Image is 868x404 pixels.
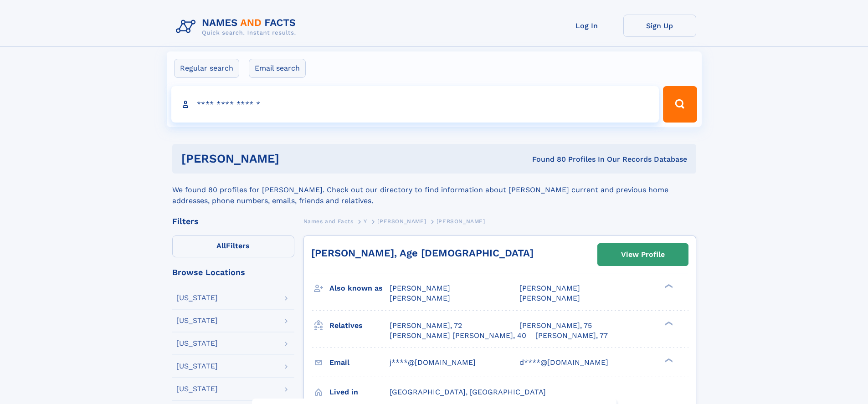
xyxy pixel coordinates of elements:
[519,284,580,292] span: [PERSON_NAME]
[390,388,546,396] span: [GEOGRAPHIC_DATA], [GEOGRAPHIC_DATA]
[329,318,390,333] h3: Relatives
[621,244,665,265] div: View Profile
[390,331,526,341] a: [PERSON_NAME] [PERSON_NAME], 40
[176,385,218,393] div: [US_STATE]
[172,15,303,39] img: Logo Names and Facts
[377,218,426,225] span: [PERSON_NAME]
[550,15,623,37] a: Log In
[311,247,534,259] a: [PERSON_NAME], Age [DEMOGRAPHIC_DATA]
[172,268,294,276] div: Browse Locations
[390,284,450,292] span: [PERSON_NAME]
[172,235,294,257] label: Filters
[663,283,673,289] div: ❯
[174,59,239,78] label: Regular search
[437,218,485,225] span: [PERSON_NAME]
[377,215,426,227] a: [PERSON_NAME]
[390,294,450,302] span: [PERSON_NAME]
[329,384,390,400] h3: Lived in
[176,363,218,370] div: [US_STATE]
[623,15,696,37] a: Sign Up
[535,331,608,341] a: [PERSON_NAME], 77
[663,86,697,123] button: Search Button
[176,294,218,302] div: [US_STATE]
[181,153,406,164] h1: [PERSON_NAME]
[663,357,673,363] div: ❯
[303,215,354,227] a: Names and Facts
[172,174,696,206] div: We found 80 profiles for [PERSON_NAME]. Check out our directory to find information about [PERSON...
[176,340,218,347] div: [US_STATE]
[519,294,580,302] span: [PERSON_NAME]
[171,86,659,123] input: search input
[364,215,367,227] a: Y
[176,317,218,324] div: [US_STATE]
[406,154,687,164] div: Found 80 Profiles In Our Records Database
[663,320,673,326] div: ❯
[249,59,306,78] label: Email search
[329,355,390,370] h3: Email
[216,241,226,250] span: All
[519,321,592,331] a: [PERSON_NAME], 75
[364,218,367,225] span: Y
[598,244,688,266] a: View Profile
[390,321,462,331] a: [PERSON_NAME], 72
[329,281,390,296] h3: Also known as
[172,217,294,225] div: Filters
